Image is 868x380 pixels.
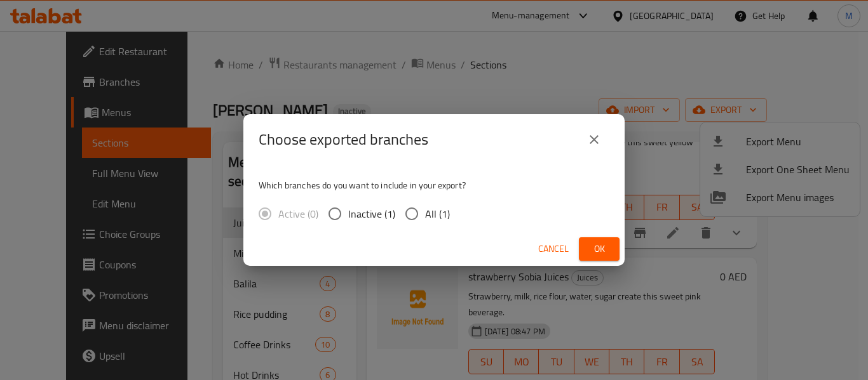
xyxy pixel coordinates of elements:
span: Cancel [538,241,569,257]
span: Ok [589,241,609,257]
p: Which branches do you want to include in your export? [259,179,609,192]
h2: Choose exported branches [259,129,428,150]
span: All (1) [425,206,450,221]
span: Active (0) [278,206,318,221]
button: close [579,124,609,155]
button: Ok [579,237,620,261]
button: Cancel [533,237,574,261]
span: Inactive (1) [348,206,395,221]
